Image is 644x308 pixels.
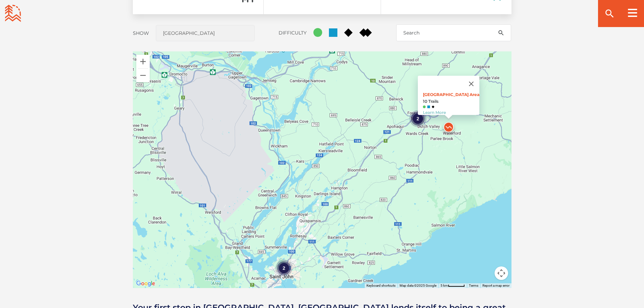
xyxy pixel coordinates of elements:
button: Zoom out [136,69,150,82]
a: [GEOGRAPHIC_DATA] Area [423,92,479,97]
div: 2 [275,260,292,277]
img: Green Circle [423,105,426,108]
button: Map camera controls [495,266,508,280]
label: Show [133,30,149,36]
img: Black Diamond [432,105,434,108]
button: Keyboard shortcuts [366,283,396,288]
img: Blue Square [427,105,430,108]
ion-icon: search [604,8,615,19]
button: search [491,24,511,41]
a: Report a map error [482,284,509,287]
span: 5 km [440,284,448,287]
input: Search [396,24,511,41]
button: Map Scale: 5 km per 46 pixels [438,283,467,288]
span: Map data ©2025 Google [400,284,436,287]
a: Open this area in Google Maps (opens a new window) [135,279,157,288]
button: Zoom in [136,55,150,68]
label: Difficulty [279,30,307,36]
button: Close [463,76,479,92]
img: Google [135,279,157,288]
div: 2 [409,110,426,127]
strong: 10 Trails [423,99,479,104]
a: Learn More [423,110,446,115]
a: Terms (opens in new tab) [469,284,478,287]
ion-icon: search [498,29,504,36]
